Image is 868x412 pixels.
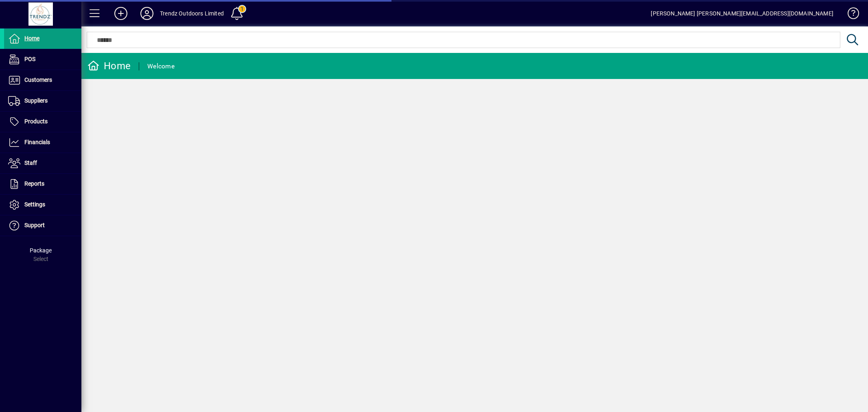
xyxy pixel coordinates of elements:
[160,7,224,20] div: Trendz Outdoors Limited
[4,132,81,153] a: Financials
[24,118,48,125] span: Products
[24,56,35,62] span: POS
[24,180,44,187] span: Reports
[24,222,45,228] span: Support
[4,153,81,173] a: Staff
[108,6,134,21] button: Add
[24,35,39,42] span: Home
[134,6,160,21] button: Profile
[4,174,81,194] a: Reports
[24,97,48,104] span: Suppliers
[4,91,81,111] a: Suppliers
[24,201,45,208] span: Settings
[30,247,52,254] span: Package
[24,139,50,145] span: Financials
[24,77,52,83] span: Customers
[147,60,175,73] div: Welcome
[4,70,81,90] a: Customers
[4,215,81,236] a: Support
[651,7,833,20] div: [PERSON_NAME] [PERSON_NAME][EMAIL_ADDRESS][DOMAIN_NAME]
[87,59,131,72] div: Home
[4,195,81,215] a: Settings
[24,160,37,166] span: Staff
[4,49,81,70] a: POS
[4,112,81,132] a: Products
[842,2,858,28] a: Knowledge Base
